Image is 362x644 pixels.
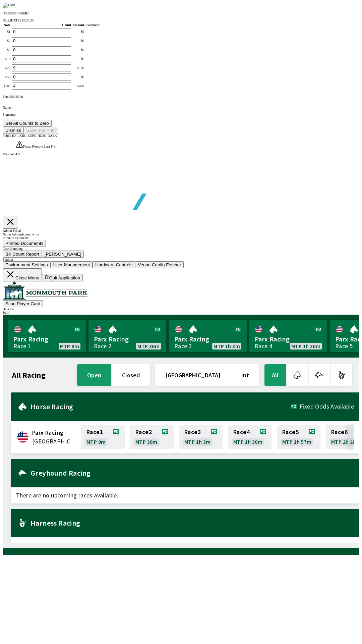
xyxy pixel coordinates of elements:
button: Set All Counts to Zero [3,120,52,127]
a: Race3MTP 1h 3m [179,425,223,449]
th: Note [3,23,11,27]
td: $ 2 [3,37,11,45]
img: venue logo [3,281,87,300]
span: Race 6 [331,429,348,435]
span: MTP 36m [137,343,160,349]
span: Race 2 [135,429,152,435]
td: $ 10 [3,55,11,63]
div: $ 0 [72,57,84,61]
h2: Harness Racing [31,520,354,526]
span: $ 580 [16,95,23,99]
div: Cash Handling [3,247,359,251]
button: Close Menu [3,268,42,281]
button: [GEOGRAPHIC_DATA] [155,364,231,386]
button: Hardware Controls [93,261,135,268]
span: Parx Racing [255,335,322,343]
button: Int [231,364,259,386]
span: MTP 2h 28m [331,439,360,444]
a: Parx RacingRace 1MTP 9m [8,320,86,352]
a: Race5MTP 1h 57m [277,425,320,449]
span: MTP 36m [135,439,158,444]
td: $ 5 [3,46,11,54]
div: $ 180 [72,66,84,70]
div: Public ID: [3,134,359,138]
button: Bill Count Report [3,251,42,258]
a: Parx RacingRace 3MTP 1h 3m [169,320,247,352]
div: Printed Documents [3,236,359,240]
span: $ 580 [9,95,16,99]
button: [PERSON_NAME] [42,251,84,258]
span: Please Remove Last Print [23,145,57,148]
div: $ 0 [72,48,84,52]
td: $ 50 [3,73,11,81]
a: Race2MTP 36m [130,425,174,449]
span: MTP 1h 57m [282,439,311,444]
div: $ 400 [72,84,84,88]
div: Race 2 [94,343,111,349]
span: MTP 1h 30m [233,439,262,444]
span: MTP 1h 3m [214,343,240,349]
div: Settings [3,258,359,261]
div: $ 0.00 [3,311,359,315]
td: $ 100 [3,82,11,90]
span: MTP 1h 30m [291,343,320,349]
span: MTP 1h 3m [184,439,211,444]
span: Race 4 [233,429,250,435]
span: MTP 9m [60,343,79,349]
span: [DATE] 12:30:29 [10,18,34,22]
button: Save and Print [24,127,58,134]
span: Race 5 [282,429,299,435]
button: closed [112,364,150,386]
span: Fixed Odds Available [300,404,354,409]
button: Scan Player Card [3,300,43,307]
th: Amount [72,23,84,27]
button: All [264,364,286,386]
p: [PERSON_NAME] [3,11,359,15]
button: Environment Settings [3,261,51,268]
button: Printed Documents [3,240,46,247]
div: Race 4 [255,343,272,349]
img: close [3,3,15,8]
div: Date: [3,18,359,22]
span: Parx Racing [94,335,161,343]
a: Race4MTP 1h 30m [228,425,271,449]
div: $ 0 [72,39,84,43]
div: Balance [3,307,359,311]
div: $ 0 [72,75,84,79]
div: Race 5 [335,343,353,349]
td: $ 20 [3,64,11,72]
button: User Management [51,261,93,268]
button: Dismiss [3,127,24,134]
span: There are no upcoming races available. [11,487,359,503]
span: United States [32,437,77,446]
h2: Horse Racing [31,404,291,409]
div: Name: Admin Access: write [3,232,359,236]
div: Version 1.4.0 [3,152,359,156]
span: Race 3 [184,429,201,435]
img: global tote logo [18,156,210,227]
span: Race 1 [86,429,103,435]
p: Signature: [3,113,359,116]
td: $ 1 [3,28,11,36]
div: Admin Portal [3,229,359,232]
a: Parx RacingRace 4MTP 1h 30m [249,320,327,352]
button: open [77,364,111,386]
div: $ 0 [72,30,84,34]
th: Count [11,23,71,27]
h1: All Racing [12,372,46,378]
span: Parx Racing [13,335,80,343]
span: LXRG-ZUPG-HG2G-DAYK [17,134,57,138]
th: Comment [85,23,100,27]
span: Parx Racing [174,335,241,343]
a: Parx RacingRace 2MTP 36m [88,320,166,352]
div: Race 1 [13,343,31,349]
h2: Greyhound Racing [31,470,354,476]
span: MTP 9m [86,439,106,444]
span: Parx Racing [32,428,77,437]
div: Race 3 [174,343,192,349]
p: Name: [3,106,359,109]
button: Venue Config Fetcher [135,261,184,268]
span: There are no upcoming races available. [11,537,359,553]
div: Total [3,95,359,99]
a: Race1MTP 9m [81,425,125,449]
